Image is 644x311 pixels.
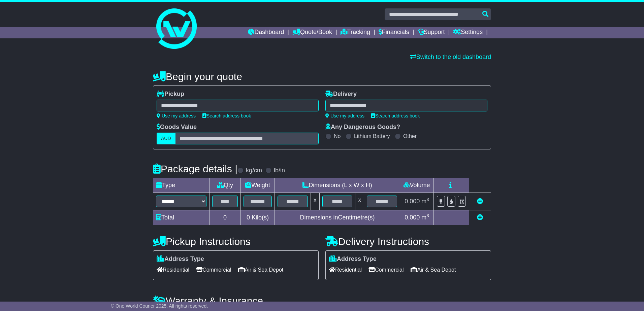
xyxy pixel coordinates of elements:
[153,163,237,174] h4: Package details |
[477,198,483,205] a: Remove this item
[410,54,491,60] a: Switch to the old dashboard
[334,133,341,139] label: No
[329,255,377,263] label: Address Type
[157,133,175,144] label: AUD
[153,178,210,193] td: Type
[196,265,231,275] span: Commercial
[157,113,196,118] a: Use my address
[405,198,420,205] span: 0.000
[325,91,357,98] label: Delivery
[111,303,208,309] span: © One World Courier 2025. All rights reserved.
[275,178,400,193] td: Dimensions (L x W x H)
[341,27,370,38] a: Tracking
[418,27,445,38] a: Support
[325,236,491,247] h4: Delivery Instructions
[210,210,241,225] td: 0
[421,198,429,205] span: m
[153,295,491,306] h4: Warranty & Insurance
[275,210,400,225] td: Dimensions in Centimetre(s)
[153,236,319,247] h4: Pickup Instructions
[247,214,250,221] span: 0
[153,210,210,225] td: Total
[241,210,275,225] td: Kilo(s)
[210,178,241,193] td: Qty
[311,193,319,210] td: x
[153,71,491,82] h4: Begin your quote
[411,265,456,275] span: Air & Sea Depot
[354,133,390,139] label: Lithium Battery
[202,113,251,118] a: Search address book
[405,214,420,221] span: 0.000
[292,27,332,38] a: Quote/Book
[157,124,197,131] label: Goods Value
[379,27,409,38] a: Financials
[241,178,275,193] td: Weight
[325,124,400,131] label: Any Dangerous Goods?
[477,214,483,221] a: Add new item
[157,265,189,275] span: Residential
[157,91,184,98] label: Pickup
[157,255,204,263] label: Address Type
[453,27,483,38] a: Settings
[426,213,429,218] sup: 3
[426,197,429,202] sup: 3
[325,113,364,118] a: Use my address
[246,167,262,174] label: kg/cm
[329,265,362,275] span: Residential
[355,193,364,210] td: x
[403,133,417,139] label: Other
[248,27,284,38] a: Dashboard
[368,265,404,275] span: Commercial
[274,167,285,174] label: lb/in
[238,265,284,275] span: Air & Sea Depot
[400,178,433,193] td: Volume
[371,113,420,118] a: Search address book
[421,214,429,221] span: m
